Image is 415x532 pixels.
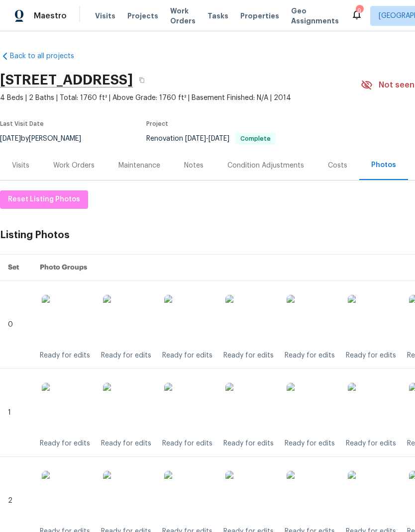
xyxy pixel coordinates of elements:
div: Ready for edits [40,439,90,448]
div: Ready for edits [223,439,274,448]
div: Ready for edits [40,351,90,360]
span: [DATE] [185,135,206,142]
div: Condition Adjustments [227,161,304,171]
button: Copy Address [133,71,151,89]
span: - [185,135,229,142]
span: Geo Assignments [291,6,339,26]
div: Ready for edits [162,439,212,448]
span: Project [146,121,168,127]
div: Work Orders [53,161,95,171]
span: Projects [127,11,158,21]
div: Visits [12,161,29,171]
span: Reset Listing Photos [8,193,80,206]
div: Ready for edits [101,351,151,360]
div: Ready for edits [285,439,335,448]
div: Ready for edits [223,351,274,360]
div: Photos [371,160,396,170]
div: Ready for edits [101,439,151,448]
div: 9 [356,6,363,16]
span: Visits [95,11,115,21]
div: Ready for edits [162,351,212,360]
span: Work Orders [170,6,196,26]
span: Properties [240,11,279,21]
span: [DATE] [208,135,229,142]
div: Maintenance [118,161,160,171]
span: Renovation [146,135,276,142]
div: Costs [328,161,347,171]
div: Notes [184,161,204,171]
div: Ready for edits [346,439,396,448]
span: Tasks [207,12,228,19]
div: Ready for edits [346,351,396,360]
span: Maestro [34,11,67,21]
div: Ready for edits [285,351,335,360]
span: Complete [236,136,275,142]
